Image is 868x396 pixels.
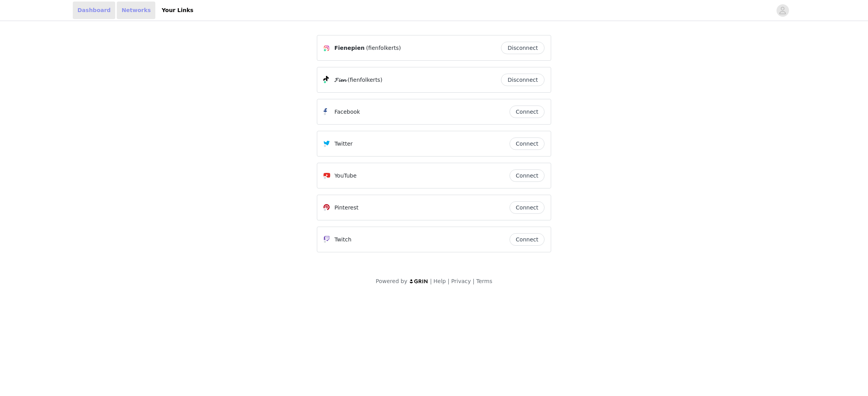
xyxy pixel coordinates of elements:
a: Help [434,278,446,284]
p: Pinterest [334,204,358,212]
button: Connect [510,106,545,118]
span: 𝓕𝓲𝓮𝓷 [334,76,346,84]
p: YouTube [334,172,357,180]
a: Privacy [451,278,471,284]
span: (fienfolkerts) [366,44,401,52]
span: | [473,278,474,284]
span: | [448,278,450,284]
p: Twitch [334,236,351,244]
button: Connect [510,233,545,246]
a: Your Links [157,2,198,19]
button: Disconnect [501,42,545,54]
p: Twitter [334,140,353,148]
a: Terms [476,278,492,284]
button: Connect [510,137,545,150]
img: logo [409,279,429,284]
button: Connect [510,169,545,182]
p: Facebook [334,108,360,116]
a: Networks [117,2,155,19]
span: Fienepien [334,44,365,52]
div: avatar [779,4,786,17]
button: Disconnect [501,74,545,86]
img: Instagram Icon [323,45,330,51]
a: Dashboard [73,2,115,19]
span: | [430,278,432,284]
span: Powered by [376,278,407,284]
button: Connect [510,201,545,214]
span: (fienfolkerts) [348,76,382,84]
